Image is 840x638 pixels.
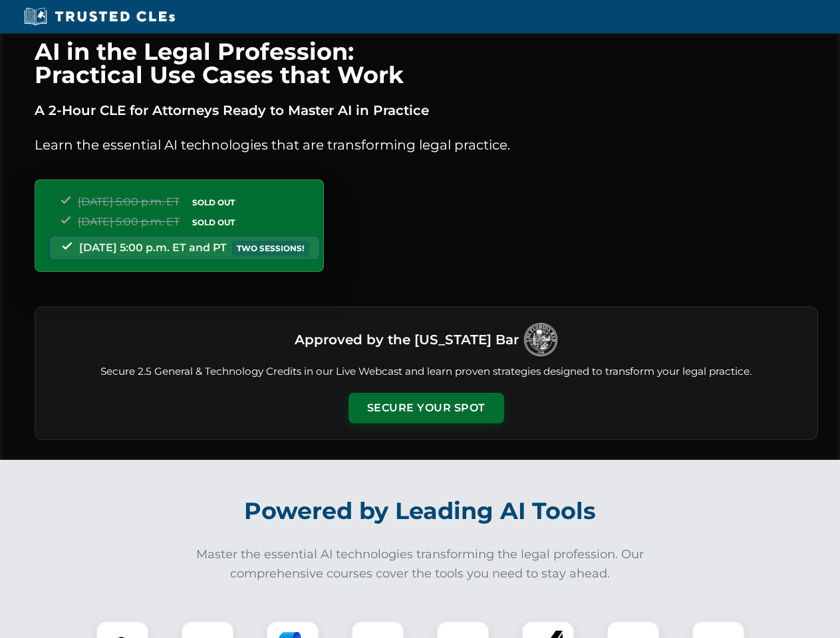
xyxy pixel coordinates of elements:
span: SOLD OUT [188,215,239,229]
p: A 2-Hour CLE for Attorneys Ready to Master AI in Practice [35,100,818,121]
img: Logo [524,323,557,356]
h3: Approved by the [US_STATE] Bar [295,328,519,352]
h1: AI in the Legal Profession: Practical Use Cases that Work [35,40,818,86]
button: Secure Your Spot [349,393,504,423]
img: Trusted CLEs [20,7,179,27]
span: [DATE] 5:00 p.m. ET [78,215,180,228]
h2: Powered by Leading AI Tools [52,488,789,534]
span: [DATE] 5:00 p.m. ET [78,195,180,208]
p: Learn the essential AI technologies that are transforming legal practice. [35,134,818,156]
p: Master the essential AI technologies transforming the legal profession. Our comprehensive courses... [188,545,653,584]
span: SOLD OUT [188,195,239,209]
p: Secure 2.5 General & Technology Credits in our Live Webcast and learn proven strategies designed ... [51,364,801,379]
